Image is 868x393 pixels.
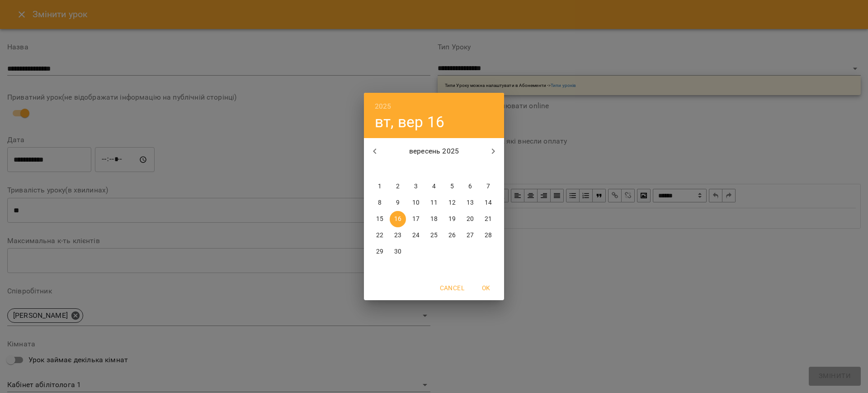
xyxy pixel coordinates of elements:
[390,211,406,227] button: 16
[375,113,444,131] button: вт, вер 16
[412,198,420,207] p: 10
[390,165,406,174] span: вт
[412,231,420,240] p: 24
[396,182,400,191] p: 2
[372,195,388,211] button: 8
[394,247,401,256] p: 30
[444,211,460,227] button: 19
[394,231,401,240] p: 23
[444,165,460,174] span: пт
[372,244,388,260] button: 29
[462,195,478,211] button: 13
[475,283,497,293] span: OK
[426,227,442,244] button: 25
[376,247,383,256] p: 29
[408,165,424,174] span: ср
[372,165,388,174] span: пн
[480,195,496,211] button: 14
[486,182,490,191] p: 7
[480,211,496,227] button: 21
[462,211,478,227] button: 20
[430,215,438,224] p: 18
[372,227,388,244] button: 22
[444,178,460,195] button: 5
[485,215,492,224] p: 21
[432,182,436,191] p: 4
[426,178,442,195] button: 4
[467,198,474,207] p: 13
[390,195,406,211] button: 9
[472,280,500,296] button: OK
[426,211,442,227] button: 18
[408,211,424,227] button: 17
[378,198,382,207] p: 8
[448,231,456,240] p: 26
[390,244,406,260] button: 30
[480,165,496,174] span: нд
[467,215,474,224] p: 20
[485,198,492,207] p: 14
[444,227,460,244] button: 26
[390,178,406,195] button: 2
[467,231,474,240] p: 27
[436,280,468,296] button: Cancel
[376,215,383,224] p: 15
[412,215,420,224] p: 17
[378,182,382,191] p: 1
[462,178,478,195] button: 6
[426,165,442,174] span: чт
[430,231,438,240] p: 25
[468,182,472,191] p: 6
[444,195,460,211] button: 12
[408,195,424,211] button: 10
[450,182,454,191] p: 5
[408,178,424,195] button: 3
[386,146,483,157] p: вересень 2025
[408,227,424,244] button: 24
[448,215,456,224] p: 19
[485,231,492,240] p: 28
[448,198,456,207] p: 12
[480,227,496,244] button: 28
[480,178,496,195] button: 7
[440,283,464,293] span: Cancel
[375,100,392,113] button: 2025
[390,227,406,244] button: 23
[426,195,442,211] button: 11
[462,227,478,244] button: 27
[394,215,401,224] p: 16
[462,165,478,174] span: сб
[376,231,383,240] p: 22
[372,211,388,227] button: 15
[396,198,400,207] p: 9
[430,198,438,207] p: 11
[414,182,418,191] p: 3
[372,178,388,195] button: 1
